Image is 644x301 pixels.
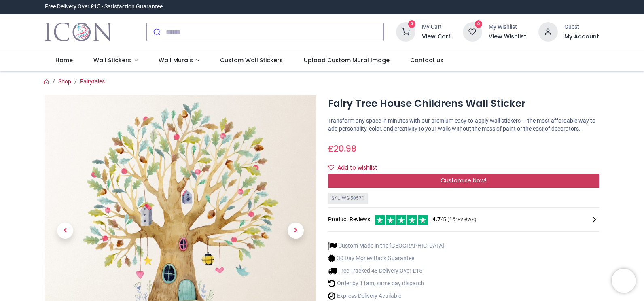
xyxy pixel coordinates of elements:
[288,223,304,239] span: Next
[58,78,71,85] a: Shop
[328,193,368,204] div: SKU: WS-50571
[328,292,444,300] li: Express Delivery Available
[429,3,599,11] iframe: Customer reviews powered by Trustpilot
[328,165,334,170] i: Add to wishlist
[396,28,415,35] a: 0
[45,3,163,11] div: Free Delivery Over £15 - Satisfaction Guarantee
[422,33,451,41] a: View Cart
[328,254,444,263] li: 30 Day Money Back Guarantee
[564,33,599,41] a: My Account
[334,143,356,155] span: 20.98
[328,143,356,155] span: £
[328,97,599,110] h1: Fairy Tree House Childrens Wall Sticker
[564,23,599,31] div: Guest
[83,50,148,71] a: Wall Stickers
[328,242,444,250] li: Custom Made in the [GEOGRAPHIC_DATA]
[489,23,526,31] div: My Wishlist
[475,20,483,28] sup: 0
[304,56,390,64] span: Upload Custom Mural Image
[57,223,73,239] span: Previous
[93,56,131,64] span: Wall Stickers
[80,78,105,85] a: Fairytales
[328,267,444,275] li: Free Tracked 48 Delivery Over £15
[159,56,193,64] span: Wall Murals
[441,176,486,184] span: Customise Now!
[463,28,482,35] a: 0
[148,50,210,71] a: Wall Murals
[45,21,112,43] img: Icon Wall Stickers
[55,56,73,64] span: Home
[328,214,599,225] div: Product Reviews
[422,23,451,31] div: My Cart
[432,216,441,223] span: 4.7
[432,216,477,224] span: /5 ( 16 reviews)
[612,269,636,293] iframe: Brevo live chat
[147,23,166,41] button: Submit
[45,21,112,43] a: Logo of Icon Wall Stickers
[328,117,599,133] p: Transform any space in minutes with our premium easy-to-apply wall stickers — the most affordable...
[410,56,443,64] span: Contact us
[489,33,526,41] a: View Wishlist
[328,279,444,288] li: Order by 11am, same day dispatch
[220,56,283,64] span: Custom Wall Stickers
[408,20,416,28] sup: 0
[328,161,384,175] button: Add to wishlistAdd to wishlist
